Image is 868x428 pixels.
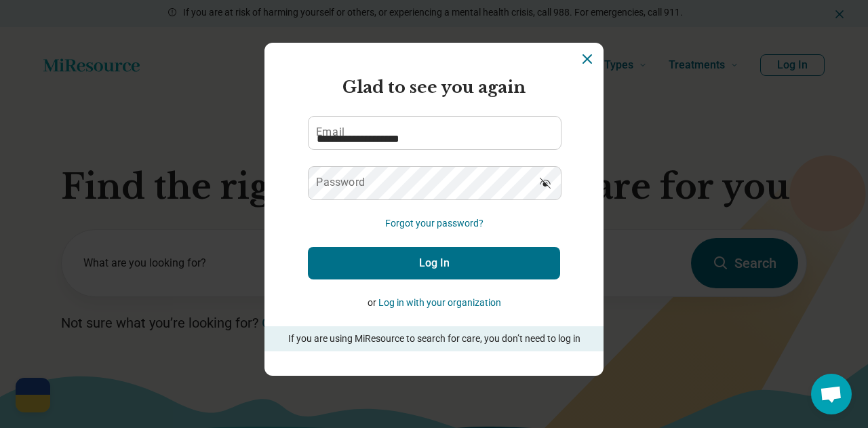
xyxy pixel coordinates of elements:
[385,216,484,231] button: Forgot your password?
[316,127,344,138] label: Email
[378,296,501,310] button: Log in with your organization
[579,51,595,67] button: Dismiss
[316,177,365,188] label: Password
[530,166,560,199] button: Show password
[308,247,560,279] button: Log In
[264,43,604,376] section: Login Dialog
[283,332,585,346] p: If you are using MiResource to search for care, you don’t need to log in
[308,75,560,100] h2: Glad to see you again
[308,296,560,310] p: or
